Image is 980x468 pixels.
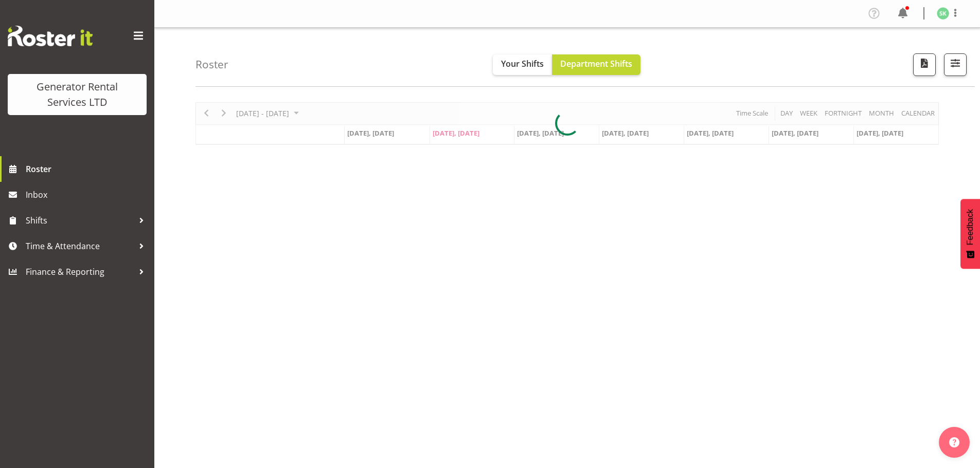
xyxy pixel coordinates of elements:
[552,54,640,75] button: Department Shifts
[26,187,149,202] span: Inbox
[195,59,228,70] h4: Roster
[937,7,949,20] img: stephen-kennedy2327.jpg
[944,53,967,76] button: Filter Shifts
[26,264,134,279] span: Finance & Reporting
[949,437,959,447] img: help-xxl-2.png
[26,213,134,228] span: Shifts
[18,79,136,110] div: Generator Rental Services LTD
[26,238,134,254] span: Time & Attendance
[8,26,93,46] img: Rosterit website logo
[493,54,552,75] button: Your Shifts
[913,53,936,76] button: Download a PDF of the roster according to the set date range.
[960,199,980,269] button: Feedback - Show survey
[26,161,149,177] span: Roster
[966,209,975,245] span: Feedback
[501,58,544,69] span: Your Shifts
[560,58,632,69] span: Department Shifts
